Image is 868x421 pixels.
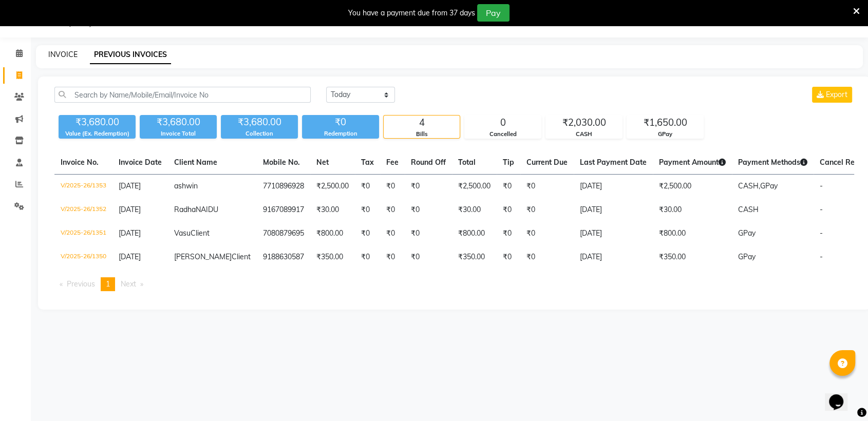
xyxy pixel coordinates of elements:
td: ₹0 [520,245,574,269]
nav: Pagination [54,277,854,291]
div: ₹2,030.00 [546,116,622,130]
span: - [820,205,823,214]
td: ₹0 [355,245,380,269]
td: ₹30.00 [452,198,497,222]
span: 1 [106,279,110,289]
div: 0 [465,116,541,130]
td: ₹0 [520,198,574,222]
span: Client Name [174,158,217,167]
span: Payment Amount [659,158,726,167]
td: ₹0 [405,245,452,269]
td: ₹350.00 [653,245,732,269]
span: Client [232,252,251,261]
td: [DATE] [574,222,653,245]
span: Current Due [526,158,568,167]
div: Collection [221,129,298,138]
span: - [820,181,823,190]
td: ₹0 [405,175,452,199]
td: V/2025-26/1351 [54,222,112,245]
span: Payment Methods [738,158,807,167]
td: ₹800.00 [452,222,497,245]
div: Invoice Total [140,129,217,138]
span: Previous [67,279,95,289]
div: ₹3,680.00 [59,115,136,129]
div: You have a payment due from 37 days [348,8,475,18]
td: ₹2,500.00 [310,175,355,199]
span: - [820,228,823,238]
span: Net [316,158,329,167]
td: ₹350.00 [310,245,355,269]
div: ₹1,650.00 [627,116,703,130]
td: ₹0 [380,175,405,199]
div: Redemption [302,129,379,138]
span: [DATE] [119,181,141,190]
span: Tip [503,158,514,167]
td: ₹0 [520,222,574,245]
div: ₹3,680.00 [221,115,298,129]
td: 7710896928 [257,175,310,199]
td: ₹800.00 [310,222,355,245]
span: [DATE] [119,228,141,238]
span: Round Off [411,158,446,167]
td: V/2025-26/1352 [54,198,112,222]
span: Invoice Date [119,158,162,167]
td: ₹800.00 [653,222,732,245]
td: [DATE] [574,175,653,199]
button: Pay [477,4,510,22]
span: Next [121,279,136,289]
a: INVOICE [48,50,78,59]
td: ₹0 [380,198,405,222]
td: ₹30.00 [653,198,732,222]
button: Export [812,87,852,103]
td: ₹2,500.00 [653,175,732,199]
span: Total [458,158,476,167]
td: ₹0 [497,222,520,245]
a: PREVIOUS INVOICES [90,46,171,64]
td: ₹0 [497,198,520,222]
td: ₹2,500.00 [452,175,497,199]
span: GPay [738,252,756,261]
span: GPay [738,228,756,238]
div: ₹0 [302,115,379,129]
td: ₹0 [355,222,380,245]
div: ₹3,680.00 [140,115,217,129]
span: CASH, [738,181,760,190]
span: [DATE] [119,205,141,214]
span: [PERSON_NAME] [174,252,232,261]
span: [DATE] [119,252,141,261]
div: GPay [627,130,703,139]
td: 7080879695 [257,222,310,245]
span: Client [191,228,210,238]
input: Search by Name/Mobile/Email/Invoice No [54,87,311,103]
span: CASH [738,205,759,214]
div: 4 [384,116,460,130]
td: 9188630587 [257,245,310,269]
td: V/2025-26/1350 [54,245,112,269]
td: ₹0 [405,198,452,222]
td: V/2025-26/1353 [54,175,112,199]
div: Cancelled [465,130,541,139]
td: ₹0 [380,245,405,269]
span: Last Payment Date [580,158,647,167]
td: ₹350.00 [452,245,497,269]
span: Radha [174,205,196,214]
td: ₹0 [520,175,574,199]
td: ₹0 [380,222,405,245]
td: ₹0 [355,175,380,199]
span: ashwin [174,181,198,190]
span: Fee [386,158,399,167]
div: CASH [546,130,622,139]
span: Vasu [174,228,191,238]
span: - [820,252,823,261]
span: GPay [760,181,778,190]
div: Bills [384,130,460,139]
td: ₹0 [497,245,520,269]
td: ₹0 [497,175,520,199]
td: ₹0 [405,222,452,245]
iframe: chat widget [825,380,858,411]
td: 9167089917 [257,198,310,222]
td: [DATE] [574,245,653,269]
span: Invoice No. [61,158,99,167]
span: Mobile No. [263,158,300,167]
span: NAIDU [196,205,218,214]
